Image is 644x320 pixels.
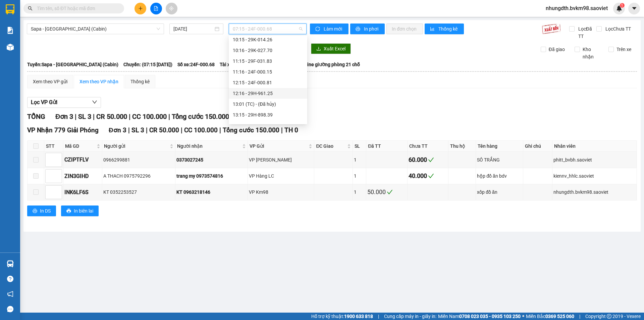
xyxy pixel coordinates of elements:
[33,209,37,214] span: printer
[281,126,283,134] span: |
[344,314,373,319] strong: 1900 633 818
[387,189,393,195] span: check
[448,141,476,152] th: Thu hộ
[428,173,434,179] span: check
[275,61,360,68] span: Loại xe: Limousine giường phòng 21 chỗ
[96,112,127,121] span: CR 50.000
[44,141,63,152] th: STT
[93,112,95,121] span: |
[353,141,366,152] th: SL
[169,6,174,11] span: aim
[233,90,303,97] div: 12:16 - 29H-961.25
[386,24,423,34] button: In đơn chọn
[248,152,315,168] td: VP Bảo Hà
[545,314,574,319] strong: 0369 525 060
[103,172,174,180] div: A THACH 0975792296
[553,172,636,180] div: kiennv_hhlc.saoviet
[438,25,459,33] span: Thống kê
[324,45,345,52] span: Xuất Excel
[177,142,240,150] span: Người nhận
[220,61,270,68] span: Tài xế: [PERSON_NAME]
[540,4,613,12] span: nhungdth.bvkm98.saoviet
[173,25,213,33] input: 14/09/2025
[311,313,373,320] span: Hỗ trợ kỹ thuật:
[64,172,101,180] div: ZIN3GIHD
[579,313,580,320] span: |
[184,126,218,134] span: CC 100.000
[223,126,279,134] span: Tổng cước 150.000
[233,100,303,108] div: 13:01 (TC) - (Đã hủy)
[430,27,436,32] span: bar-chart
[79,78,118,85] div: Xem theo VP nhận
[154,6,158,11] span: file-add
[310,24,348,34] button: syncLàm mới
[477,156,522,164] div: SÔ TRẮNG
[63,152,102,168] td: CZIPTFLV
[248,184,315,200] td: VP Km98
[621,3,623,8] span: 1
[350,24,385,34] button: printerIn phơi
[40,207,51,215] span: In DS
[65,142,95,150] span: Mã GD
[28,6,33,11] span: search
[233,36,303,43] div: 10:15 - 29K-014.26
[104,142,168,150] span: Người gửi
[603,25,632,33] span: Lọc Chưa TT
[27,205,56,216] button: printerIn DS
[367,187,406,197] div: 50.000
[233,122,303,129] div: 13:16 - 24F-000.01
[315,27,321,32] span: sync
[27,126,99,134] span: VP Nhận 779 Giải Phóng
[552,141,637,152] th: Nhân viên
[92,99,97,105] span: down
[131,126,144,134] span: SL 3
[55,112,73,121] span: Đơn 3
[311,43,351,54] button: downloadXuất Excel
[64,155,101,164] div: CZIPTFLV
[78,112,91,121] span: SL 3
[129,112,130,121] span: |
[576,25,596,40] span: Lọc Đã TT
[614,46,634,53] span: Trên xe
[522,315,524,318] span: ⚪️
[7,291,13,297] span: notification
[146,126,148,134] span: |
[364,25,379,33] span: In phơi
[123,61,172,68] span: Chuyến: (07:15 [DATE])
[109,126,126,134] span: Đơn 3
[438,313,521,320] span: Miền Nam
[172,112,229,121] span: Tổng cước 150.000
[523,141,552,152] th: Ghi chú
[249,188,313,196] div: VP Km98
[354,188,365,196] div: 1
[177,61,215,68] span: Số xe: 24F-000.68
[316,142,346,150] span: ĐC Giao
[176,156,246,164] div: 0373027245
[284,126,298,134] span: TH 0
[6,4,14,14] img: logo-vxr
[316,46,321,52] span: download
[425,24,464,34] button: bar-chartThống kê
[233,24,303,34] span: 07:15 - 24F-000.68
[31,98,57,106] span: Lọc VP Gửi
[248,168,315,184] td: VP Hàng LC
[66,209,71,214] span: printer
[477,188,522,196] div: xốp đồ ăn
[138,6,143,11] span: plus
[150,3,162,14] button: file-add
[61,205,99,216] button: printerIn biên lai
[250,142,308,150] span: VP Gửi
[103,156,174,164] div: 0966299881
[378,313,379,320] span: |
[135,3,146,14] button: plus
[249,156,313,164] div: VP [PERSON_NAME]
[233,111,303,119] div: 13:15 - 29H-898.39
[607,314,611,319] span: copyright
[354,172,365,180] div: 1
[149,126,179,134] span: CR 50.000
[181,126,182,134] span: |
[7,306,13,312] span: message
[628,3,640,14] button: caret-down
[7,276,13,282] span: question-circle
[354,156,365,164] div: 1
